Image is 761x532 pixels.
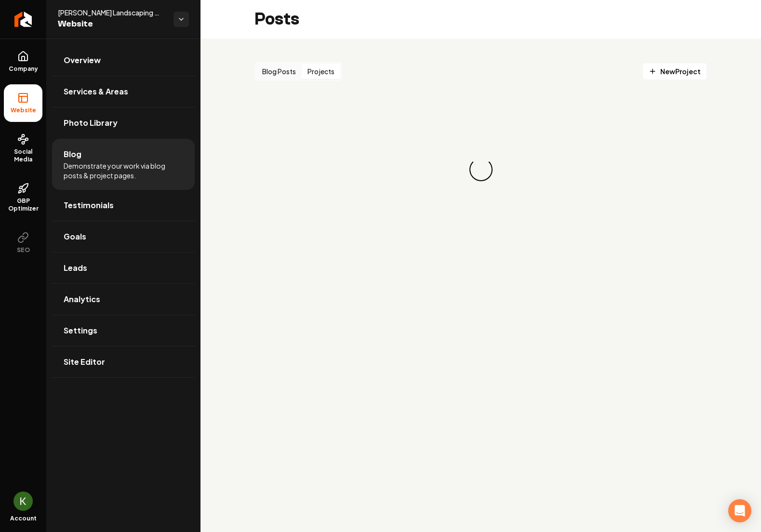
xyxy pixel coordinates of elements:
[64,325,97,336] span: Settings
[4,43,42,80] a: Company
[52,315,195,346] a: Settings
[468,157,494,183] div: Loading
[4,224,42,262] button: SEO
[52,190,195,221] a: Testimonials
[52,221,195,252] a: Goals
[52,253,195,283] a: Leads
[649,66,701,77] span: New Project
[13,492,33,511] img: Kumar Deepanshu
[4,148,42,163] span: Social Media
[13,492,33,511] button: Open user button
[52,45,195,76] a: Overview
[58,8,166,17] span: [PERSON_NAME] Landscaping and Design
[4,175,42,220] a: GBP Optimizer
[64,293,100,305] span: Analytics
[64,231,86,242] span: Goals
[10,515,37,522] span: Account
[13,246,34,254] span: SEO
[5,65,42,73] span: Company
[64,262,87,274] span: Leads
[4,126,42,171] a: Social Media
[302,64,340,79] button: Projects
[64,148,81,160] span: Blog
[64,117,118,129] span: Photo Library
[642,63,707,80] a: NewProject
[64,199,114,211] span: Testimonials
[58,17,166,31] span: Website
[52,284,195,315] a: Analytics
[64,161,183,180] span: Demonstrate your work via blog posts & project pages.
[52,76,195,107] a: Services & Areas
[52,346,195,377] a: Site Editor
[52,107,195,138] a: Photo Library
[7,106,40,114] span: Website
[64,86,128,97] span: Services & Areas
[728,499,751,522] div: Open Intercom Messenger
[64,356,105,368] span: Site Editor
[64,54,101,66] span: Overview
[254,10,299,29] h2: Posts
[4,197,42,213] span: GBP Optimizer
[14,12,32,27] img: Rebolt Logo
[256,64,302,79] button: Blog Posts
